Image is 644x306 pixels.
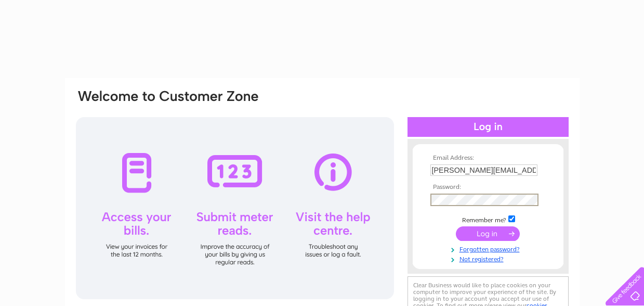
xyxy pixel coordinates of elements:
th: Password: [428,184,548,191]
th: Email Address: [428,155,548,162]
input: Submit [456,226,520,241]
td: Remember me? [428,214,548,224]
a: Forgotten password? [430,244,548,253]
a: Not registered? [430,253,548,263]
